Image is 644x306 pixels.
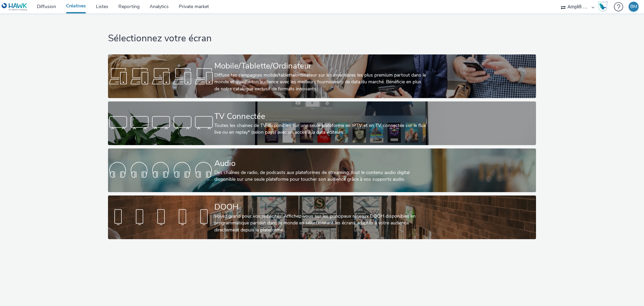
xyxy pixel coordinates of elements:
[598,1,610,12] a: Hawk Academy
[214,60,427,72] div: Mobile/Tablette/Ordinateur
[108,101,536,145] a: TV ConnectéeToutes les chaines de TV disponibles sur une seule plateforme en IPTV et en TV connec...
[214,213,427,233] div: Voyez grand pour vos publicités! Affichez-vous sur les principaux réseaux DOOH disponibles en pro...
[108,195,536,239] a: DOOHVoyez grand pour vos publicités! Affichez-vous sur les principaux réseaux DOOH disponibles en...
[214,158,427,169] div: Audio
[108,148,536,192] a: AudioDes chaînes de radio, de podcasts aux plateformes de streaming: tout le contenu audio digita...
[214,111,427,122] div: TV Connectée
[108,32,536,45] h1: Sélectionnez votre écran
[630,2,637,12] div: BM
[214,201,427,213] div: DOOH
[108,54,536,98] a: Mobile/Tablette/OrdinateurDiffuse tes campagnes mobile/tablette/ordinateur sur les inventaires le...
[2,3,28,11] img: undefined Logo
[214,122,427,136] div: Toutes les chaines de TV disponibles sur une seule plateforme en IPTV et en TV connectée sur le f...
[214,169,427,183] div: Des chaînes de radio, de podcasts aux plateformes de streaming: tout le contenu audio digital dis...
[598,1,608,12] img: Hawk Academy
[214,72,427,92] div: Diffuse tes campagnes mobile/tablette/ordinateur sur les inventaires les plus premium partout dan...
